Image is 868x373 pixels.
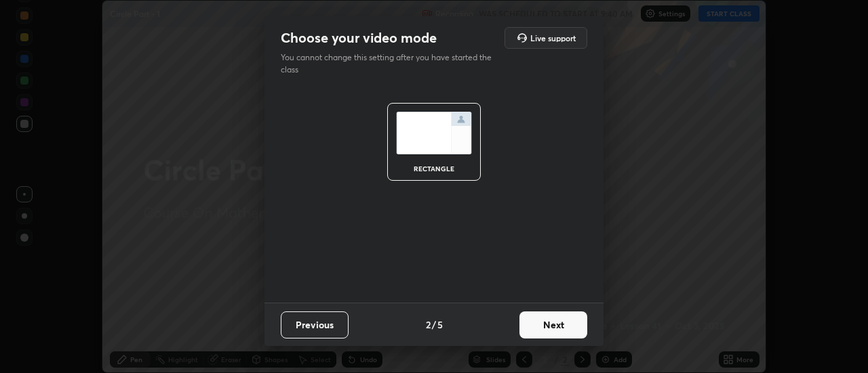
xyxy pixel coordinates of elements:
h5: Live support [530,34,576,42]
h4: / [432,317,436,332]
p: You cannot change this setting after you have started the class [281,51,500,76]
button: Next [519,311,587,338]
div: rectangle [407,165,461,172]
h2: Choose your video mode [281,29,437,47]
button: Previous [281,311,349,338]
h4: 2 [426,317,431,332]
img: normalScreenIcon.ae25ed63.svg [396,112,472,154]
h4: 5 [437,317,443,332]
